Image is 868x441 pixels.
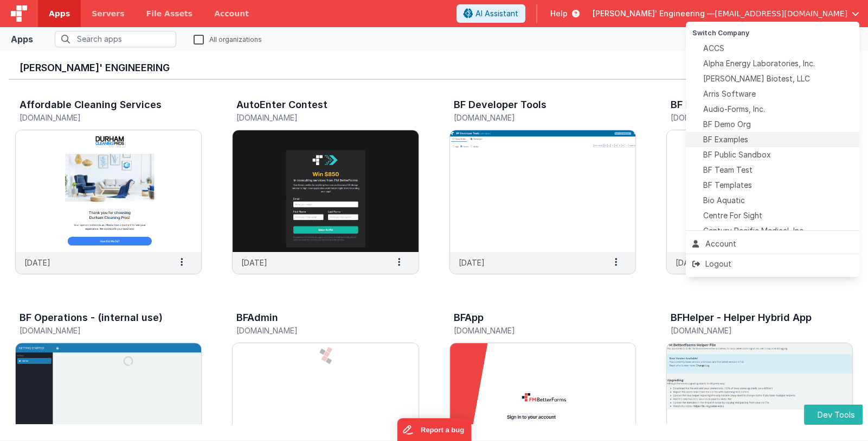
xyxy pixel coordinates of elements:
[703,89,756,99] span: Arris Software
[703,73,810,84] span: [PERSON_NAME] Biotest, LLC
[703,134,748,145] span: BF Examples
[692,259,853,269] div: Logout
[703,210,762,221] span: Centre For Sight
[703,180,752,191] span: BF Templates
[703,225,805,236] span: Century Pacific Medical, Inc.
[804,405,863,425] button: Dev Tools
[397,418,471,441] iframe: Marker.io feedback button
[703,58,815,69] span: Alpha Energy Laboratories, Inc.
[703,195,745,206] span: Bio Aquatic
[703,149,771,160] span: BF Public Sandbox
[692,238,853,249] div: Account
[703,104,765,115] span: Audio-Forms, Inc.
[703,119,751,130] span: BF Demo Org
[703,43,724,54] span: ACCS
[703,165,753,175] span: BF Team Test
[692,29,853,36] h5: Switch Company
